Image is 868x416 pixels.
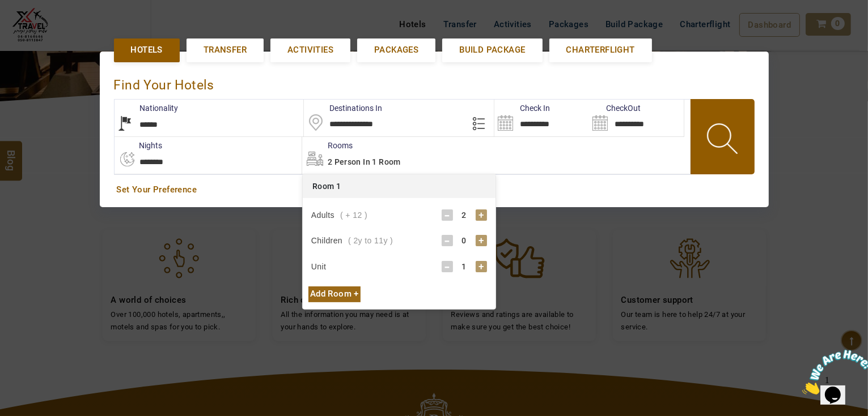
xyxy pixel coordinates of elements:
div: 0 [453,235,476,246]
div: 2 [453,209,476,221]
span: 1 [5,5,9,14]
span: Charterflight [566,44,635,56]
img: Chat attention grabber [5,5,75,49]
a: Transfer [187,38,264,62]
label: Nationality [115,102,179,114]
span: ( + 12 ) [340,211,367,220]
a: Hotels [114,38,180,62]
div: - [442,235,453,246]
div: 1 [453,261,476,272]
a: Build Package [442,38,542,62]
a: Set Your Preference [117,184,752,196]
div: - [442,209,453,221]
span: Packages [374,44,418,56]
span: Build Package [459,44,525,56]
div: Find Your Hotels [114,66,755,99]
a: Activities [270,38,350,62]
label: nights [114,140,163,151]
input: Search [589,100,684,136]
iframe: chat widget [798,345,868,399]
a: Packages [357,38,435,62]
input: Search [494,100,589,136]
div: Unit [311,261,332,272]
span: ( 2y to 11y ) [348,236,393,245]
span: Transfer [204,44,247,56]
div: Add Room + [308,286,361,302]
div: - [442,261,453,272]
div: + [476,235,487,246]
span: Room 1 [312,182,341,191]
label: Destinations In [304,102,382,114]
div: + [476,209,487,221]
span: Activities [287,44,333,56]
a: Charterflight [549,38,652,62]
div: Children [311,235,393,246]
label: Rooms [302,140,353,151]
label: CheckOut [589,102,641,114]
div: Adults [311,209,367,221]
label: Check In [494,102,550,114]
div: + [476,261,487,272]
span: Hotels [131,44,163,56]
span: 2 Person in 1 Room [328,157,401,166]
